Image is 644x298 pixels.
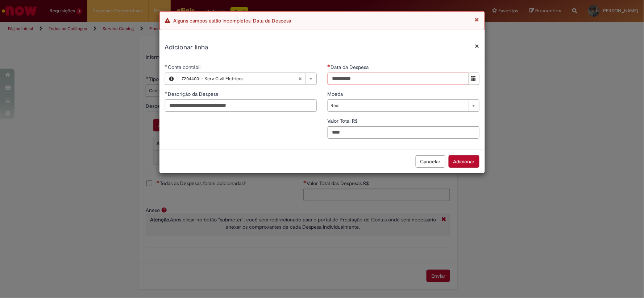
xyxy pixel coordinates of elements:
abbr: Limpar campo Conta contábil [295,73,306,85]
span: Valor Total R$ [328,118,360,124]
span: Necessários [328,64,331,67]
input: Descrição da Despesa [165,99,317,112]
span: Alguns campos estão incompletos: Data da Despesa [174,17,291,24]
button: Adicionar [449,155,479,168]
h2: Adicionar linha [165,43,479,52]
span: Obrigatório Preenchido [165,91,168,94]
button: Fechar Notificação [475,17,479,22]
span: 72044001 - Serv Civil Eletricos [182,73,298,85]
input: Data da Despesa [328,73,469,85]
button: Cancelar [416,155,445,168]
span: Obrigatório Preenchido [165,64,168,67]
span: Descrição da Despesa [168,91,220,97]
span: Necessários - Conta contábil [168,64,202,70]
span: Moeda [328,91,345,97]
button: Fechar modal [475,42,479,50]
span: Data da Despesa [331,64,370,70]
button: Mostrar calendário para Data da Despesa [468,73,479,85]
input: Valor Total R$ [328,126,479,139]
a: 72044001 - Serv Civil EletricosLimpar campo Conta contábil [178,73,316,85]
span: Real [331,100,465,111]
button: Conta contábil, Visualizar este registro 72044001 - Serv Civil Eletricos [165,73,178,85]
